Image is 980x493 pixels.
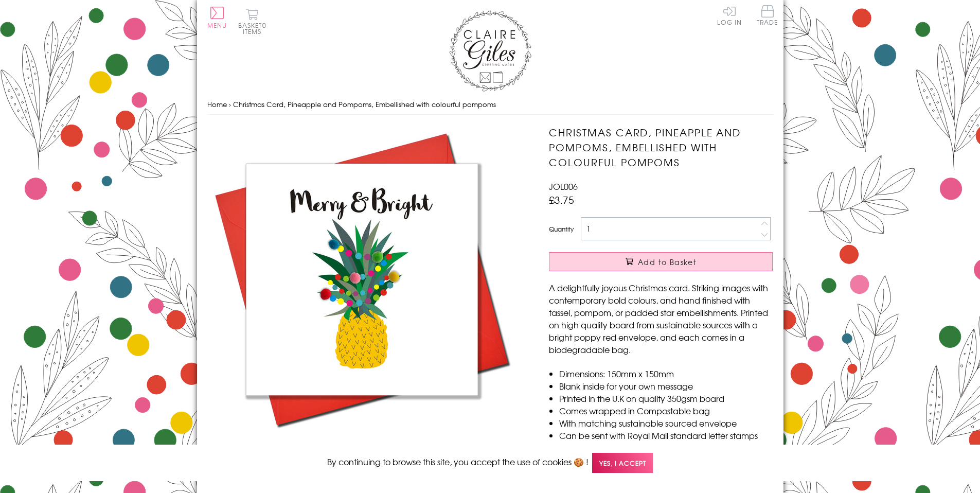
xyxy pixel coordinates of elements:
li: Dimensions: 150mm x 150mm [559,367,773,380]
button: Add to Basket [549,252,773,271]
img: Claire Giles Greetings Cards [449,10,531,92]
img: Christmas Card, Pineapple and Pompoms, Embellished with colourful pompoms [207,125,516,434]
span: Menu [207,21,227,30]
a: Home [207,99,227,109]
h1: Christmas Card, Pineapple and Pompoms, Embellished with colourful pompoms [549,125,773,169]
span: £3.75 [549,192,574,207]
span: Trade [757,5,778,25]
span: Christmas Card, Pineapple and Pompoms, Embellished with colourful pompoms [233,99,496,109]
a: Log In [717,5,742,25]
span: JOL006 [549,180,578,192]
li: Can be sent with Royal Mail standard letter stamps [559,429,773,442]
a: Trade [757,5,778,27]
span: Add to Basket [638,257,697,267]
span: Yes, I accept [592,453,653,473]
label: Quantity [549,224,574,234]
li: Comes wrapped in Compostable bag [559,404,773,417]
li: Blank inside for your own message [559,380,773,392]
span: › [229,99,231,109]
nav: breadcrumbs [207,94,773,115]
button: Menu [207,7,227,28]
li: With matching sustainable sourced envelope [559,417,773,429]
span: 0 items [243,21,266,36]
button: Basket0 items [238,8,266,34]
li: Printed in the U.K on quality 350gsm board [559,392,773,404]
p: A delightfully joyous Christmas card. Striking images with contemporary bold colours, and hand fi... [549,281,773,356]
